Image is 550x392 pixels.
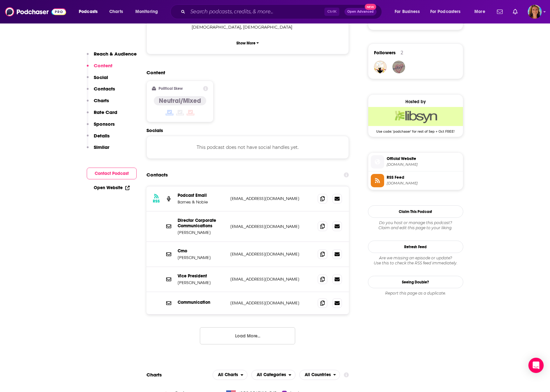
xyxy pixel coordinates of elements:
span: bn.com [387,162,460,167]
p: Social [94,74,108,80]
button: open menu [251,370,295,380]
p: Communication [178,300,225,305]
img: User Profile [528,5,542,19]
span: Ctrl K [324,8,339,16]
button: Show profile menu [528,5,542,19]
button: Claim This Podcast [368,205,463,218]
a: Libsyn Deal: Use code: 'podchaser' for rest of Sep + Oct FREE! [368,107,463,133]
img: Katesfree [392,61,405,73]
div: Open Intercom Messenger [528,358,544,373]
p: Rate Card [94,109,117,115]
button: open menu [74,7,106,17]
span: RSS Feed [387,175,460,180]
button: Contact Podcast [87,168,137,179]
p: Cmo [178,248,225,254]
span: New [365,4,376,10]
h4: Neutral/Mixed [159,97,201,105]
p: Similar [94,144,109,150]
img: Libsyn Deal: Use code: 'podchaser' for rest of Sep + Oct FREE! [368,107,463,126]
button: Load More... [200,327,295,344]
img: LongLiveBatArt [374,61,387,73]
div: Report this page as a duplicate. [368,291,463,296]
span: More [474,7,485,16]
span: Official Website [387,156,460,162]
h2: Socials [146,127,349,133]
span: All Countries [305,373,331,377]
span: Logged in as MeganBeatie [528,5,542,19]
input: Search podcasts, credits, & more... [188,7,324,17]
h2: Countries [299,370,340,380]
span: [DEMOGRAPHIC_DATA] [192,24,241,30]
h2: Content [146,70,344,76]
div: This podcast does not have social handles yet. [146,136,349,159]
button: Similar [87,144,109,156]
button: Rate Card [87,109,117,121]
button: Content [87,63,112,74]
h2: Contacts [146,169,168,181]
button: Show More [152,37,344,49]
p: Reach & Audience [94,51,137,57]
div: Hosted by [368,99,463,104]
button: open menu [426,7,470,17]
p: [EMAIL_ADDRESS][DOMAIN_NAME] [230,251,313,257]
p: [PERSON_NAME] [178,230,225,235]
button: open menu [213,370,248,380]
p: Vice President [178,273,225,279]
div: 2 [401,50,403,56]
p: [EMAIL_ADDRESS][DOMAIN_NAME] [230,300,313,306]
span: For Podcasters [430,7,461,16]
div: Claim and edit this page to your liking. [368,220,463,230]
h2: Political Skew [159,86,183,91]
button: open menu [131,7,166,17]
span: [DEMOGRAPHIC_DATA] [243,24,292,30]
p: Podcast Email [178,193,225,198]
p: Director Corporate Communications [178,218,225,229]
a: RSS Feed[DOMAIN_NAME] [371,174,460,187]
a: Official Website[DOMAIN_NAME] [371,155,460,169]
h2: Charts [146,372,162,378]
span: Open Advanced [347,10,374,13]
span: , [192,23,242,31]
span: Monitoring [135,7,158,16]
button: Charts [87,97,109,109]
p: Contacts [94,86,115,92]
p: [EMAIL_ADDRESS][DOMAIN_NAME] [230,196,313,201]
button: Sponsors [87,121,115,133]
button: Social [87,74,108,86]
button: Contacts [87,86,115,97]
a: Show notifications dropdown [510,6,520,17]
button: Reach & Audience [87,51,137,63]
h2: Platforms [213,370,248,380]
span: All Categories [257,373,286,377]
a: Charts [105,7,127,17]
p: Charts [94,97,109,103]
p: Details [94,133,110,139]
span: Use code: 'podchaser' for rest of Sep + Oct FREE! [368,126,463,134]
p: Sponsors [94,121,115,127]
button: Details [87,133,110,144]
button: open menu [390,7,428,17]
img: Podchaser - Follow, Share and Rate Podcasts [5,6,66,18]
div: Are we missing an episode or update? Use this to check the RSS feed immediately. [368,256,463,266]
button: Open AdvancedNew [344,8,377,16]
span: pouredover.libsyn.com [387,181,460,186]
p: [PERSON_NAME] [178,280,225,285]
span: Do you host or manage this podcast? [368,220,463,225]
p: [EMAIL_ADDRESS][DOMAIN_NAME] [230,276,313,282]
span: Podcasts [79,7,98,16]
span: Charts [109,7,123,16]
p: Content [94,63,112,69]
p: Show More [236,41,255,45]
p: [EMAIL_ADDRESS][DOMAIN_NAME] [230,224,313,229]
p: [PERSON_NAME] [178,255,225,260]
button: Refresh Feed [368,241,463,253]
button: open menu [299,370,340,380]
span: All Charts [218,373,238,377]
button: open menu [470,7,493,17]
h3: RSS [153,199,160,204]
span: For Business [395,7,420,16]
a: Show notifications dropdown [494,6,505,17]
